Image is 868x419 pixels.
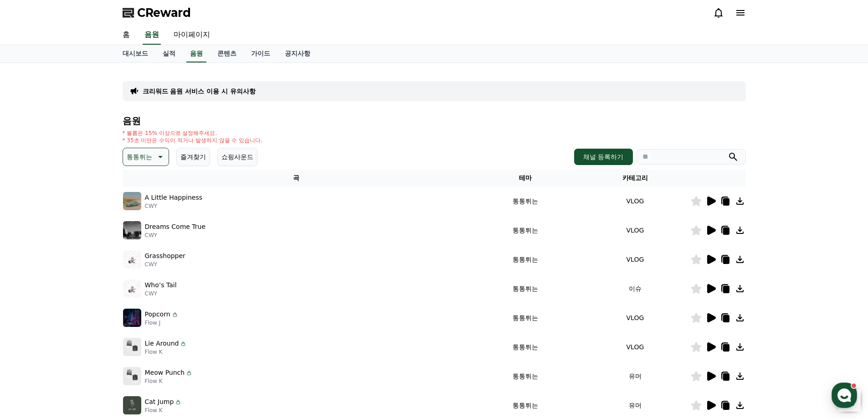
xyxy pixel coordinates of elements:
[580,186,690,216] td: VLOG
[580,245,690,274] td: VLOG
[470,216,580,245] td: 통통튀는
[470,362,580,391] td: 통통튀는
[145,407,182,414] p: Flow K
[145,251,185,261] p: Grasshopper
[217,148,257,166] button: 쇼핑사운드
[155,45,183,62] a: 실적
[123,5,191,20] a: CReward
[145,310,170,319] p: Popcorn
[580,216,690,245] td: VLOG
[123,137,263,144] p: * 35초 미만은 수익이 적거나 발생하지 않을 수 있습니다.
[115,45,155,62] a: 대시보드
[145,290,177,297] p: CWY
[145,193,203,202] p: A Little Happiness
[176,148,210,166] button: 즐겨찾기
[123,396,141,414] img: music
[123,250,141,269] img: music
[123,367,141,385] img: music
[145,368,185,378] p: Meow Punch
[123,192,141,210] img: music
[123,148,169,166] button: 통통튀는
[145,280,177,290] p: Who’s Tail
[123,279,141,298] img: music
[580,170,690,186] th: 카테고리
[145,397,174,407] p: Cat Jump
[123,129,263,137] p: * 볼륨은 15% 이상으로 설정해주세요.
[277,45,318,62] a: 공지사항
[127,150,152,163] p: 통통튀는
[123,221,141,239] img: music
[145,319,179,326] p: Flow J
[145,261,185,268] p: CWY
[580,362,690,391] td: 유머
[123,116,746,126] h4: 음원
[244,45,277,62] a: 가이드
[123,170,471,186] th: 곡
[470,303,580,332] td: 통통튀는
[470,186,580,216] td: 통통튀는
[186,45,206,62] a: 음원
[574,149,632,165] button: 채널 등록하기
[470,245,580,274] td: 통통튀는
[145,232,206,239] p: CWY
[145,348,187,356] p: Flow K
[137,5,191,20] span: CReward
[145,202,203,210] p: CWY
[210,45,244,62] a: 콘텐츠
[143,26,161,45] a: 음원
[166,26,217,45] a: 마이페이지
[123,309,141,327] img: music
[145,378,193,385] p: Flow K
[145,339,179,348] p: Lie Around
[580,332,690,362] td: VLOG
[470,332,580,362] td: 통통튀는
[115,26,137,45] a: 홈
[145,222,206,232] p: Dreams Come True
[143,87,256,96] a: 크리워드 음원 서비스 이용 시 유의사항
[470,274,580,303] td: 통통튀는
[470,170,580,186] th: 테마
[580,303,690,332] td: VLOG
[123,338,141,356] img: music
[580,274,690,303] td: 이슈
